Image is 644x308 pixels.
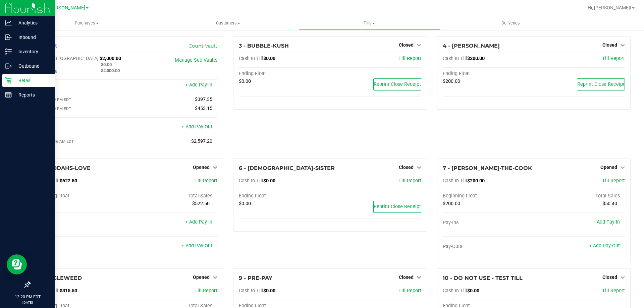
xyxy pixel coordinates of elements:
[373,201,421,213] button: Reprint Close Receipt
[195,288,217,294] a: Till Report
[600,165,617,170] span: Opened
[35,275,82,281] span: 8 - BUGLEWEED
[443,244,534,250] div: Pay-Outs
[5,91,12,98] inline-svg: Reports
[12,91,52,99] p: Reports
[35,125,126,131] div: Pay-Outs
[263,56,275,61] span: $0.00
[443,220,534,226] div: Pay-Ins
[239,43,289,49] span: 3 - BUBBLE-KUSH
[239,178,263,184] span: Cash In Till
[239,71,330,77] div: Ending Float
[193,165,210,170] span: Opened
[185,82,212,88] a: + Add Pay-In
[492,20,529,26] span: Deliveries
[175,57,217,63] a: Manage Sub-Vaults
[263,178,275,184] span: $0.00
[158,20,298,26] span: Customers
[35,193,126,199] div: Beginning Float
[373,78,421,90] button: Reprint Close Receipt
[192,201,210,206] span: $522.50
[443,193,534,199] div: Beginning Float
[299,20,439,26] span: Tills
[16,16,157,30] a: Purchases
[299,16,440,30] a: Tills
[443,43,500,49] span: 4 - [PERSON_NAME]
[467,178,485,184] span: $200.00
[239,201,251,206] span: $0.00
[588,5,631,10] span: Hi, [PERSON_NAME]!
[602,288,625,294] a: Till Report
[602,201,617,206] span: $50.40
[374,204,421,209] span: Reprint Close Receipt
[443,201,460,206] span: $200.00
[443,78,460,84] span: $200.00
[12,62,52,70] p: Outbound
[443,56,467,61] span: Cash In Till
[239,193,330,199] div: Ending Float
[35,220,126,226] div: Pay-Ins
[602,178,625,184] a: Till Report
[12,76,52,84] p: Retail
[48,5,85,11] span: [PERSON_NAME]
[191,138,212,144] span: $2,597.20
[12,48,52,56] p: Inventory
[7,254,27,274] iframe: Resource center
[398,56,421,61] a: Till Report
[399,42,414,48] span: Closed
[440,16,581,30] a: Deliveries
[101,62,112,67] span: $0.00
[374,81,421,87] span: Reprint Close Receipt
[60,178,77,184] span: $622.50
[602,274,617,280] span: Closed
[589,243,620,249] a: + Add Pay-Out
[602,56,625,61] a: Till Report
[5,34,12,41] inline-svg: Inbound
[181,243,212,249] a: + Add Pay-Out
[443,275,523,281] span: 10 - DO NOT USE - TEST TILL
[263,288,275,294] span: $0.00
[185,219,212,225] a: + Add Pay-In
[101,68,120,73] span: $2,000.00
[593,219,620,225] a: + Add Pay-In
[195,97,212,102] span: $397.35
[399,165,414,170] span: Closed
[181,124,212,130] a: + Add Pay-Out
[35,83,126,89] div: Pay-Ins
[602,42,617,48] span: Closed
[534,193,625,199] div: Total Sales
[3,294,52,300] p: 12:20 PM EDT
[239,288,263,294] span: Cash In Till
[195,106,212,111] span: $453.15
[60,288,77,294] span: $315.50
[398,178,421,184] a: Till Report
[12,19,52,27] p: Analytics
[5,77,12,84] inline-svg: Retail
[195,178,217,184] a: Till Report
[3,300,52,305] p: [DATE]
[443,288,467,294] span: Cash In Till
[35,244,126,250] div: Pay-Outs
[239,165,335,171] span: 6 - [DEMOGRAPHIC_DATA]-SISTER
[5,48,12,55] inline-svg: Inventory
[35,165,91,171] span: 5 - BUDDAHS-LOVE
[193,274,210,280] span: Opened
[239,275,272,281] span: 9 - PRE-PAY
[5,63,12,69] inline-svg: Outbound
[126,193,218,199] div: Total Sales
[443,165,532,171] span: 7 - [PERSON_NAME]-THE-COOK
[5,19,12,26] inline-svg: Analytics
[398,288,421,294] a: Till Report
[100,56,121,61] span: $2,000.00
[443,71,534,77] div: Ending Float
[35,56,100,61] span: Cash In [GEOGRAPHIC_DATA]:
[467,56,485,61] span: $200.00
